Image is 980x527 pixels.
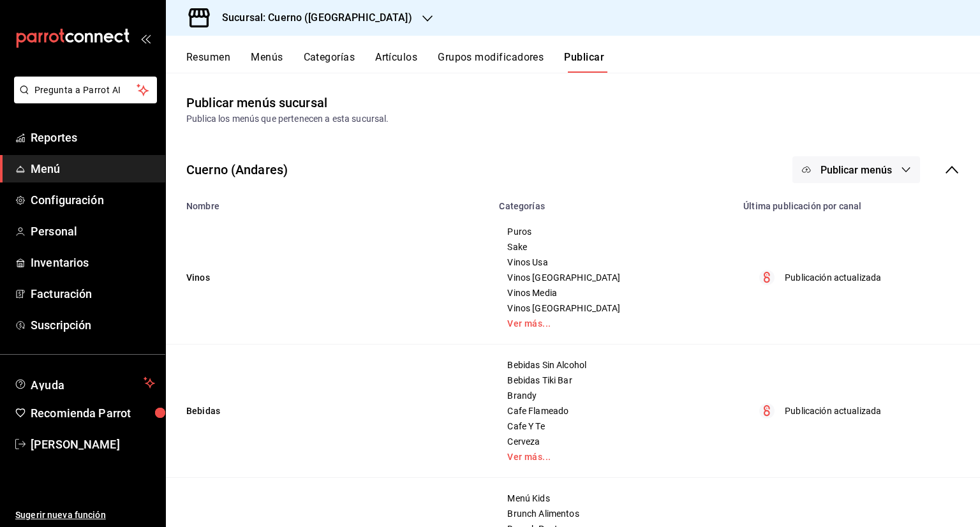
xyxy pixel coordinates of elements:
span: Bebidas Sin Alcohol [507,360,720,369]
span: Brandy [507,391,720,400]
span: Recomienda Parrot [31,405,155,422]
a: Ver más... [507,452,720,461]
span: Pregunta a Parrot AI [34,84,137,97]
a: Pregunta a Parrot AI [9,93,157,106]
span: Inventarios [31,254,155,271]
div: navigation tabs [186,51,980,73]
button: Categorías [304,51,355,73]
span: Vinos Usa [507,258,720,267]
span: Cerveza [507,437,720,446]
h3: Sucursal: Cuerno ([GEOGRAPHIC_DATA]) [212,10,412,26]
span: [PERSON_NAME] [31,436,155,453]
span: Suscripción [31,316,155,334]
td: Vinos [166,211,491,345]
button: Grupos modificadores [438,51,544,73]
span: Reportes [31,129,155,146]
span: Bebidas Tiki Bar [507,376,720,385]
button: Resumen [186,51,230,73]
span: Sugerir nueva función [15,508,155,522]
span: Brunch Alimentos [507,509,720,518]
span: Facturación [31,285,155,302]
span: Sake [507,242,720,251]
th: Nombre [166,193,491,211]
span: Vinos [GEOGRAPHIC_DATA] [507,273,720,282]
th: Categorías [491,193,736,211]
span: Menú Kids [507,494,720,503]
button: open_drawer_menu [140,33,151,43]
button: Publicar [564,51,604,73]
span: Ayuda [31,375,138,390]
p: Publicación actualizada [785,271,881,285]
button: Artículos [375,51,417,73]
span: Cafe Y Te [507,422,720,431]
a: Ver más... [507,319,720,328]
th: Última publicación por canal [736,193,980,211]
p: Publicación actualizada [785,405,881,418]
span: Puros [507,227,720,236]
div: Publicar menús sucursal [186,93,327,112]
span: Cafe Flameado [507,406,720,415]
span: Publicar menús [820,164,892,176]
td: Bebidas [166,345,491,478]
span: Menú [31,160,155,177]
div: Publica los menús que pertenecen a esta sucursal. [186,112,960,126]
button: Pregunta a Parrot AI [14,77,157,103]
span: Vinos Media [507,288,720,297]
span: Personal [31,223,155,240]
span: Configuración [31,191,155,209]
button: Menús [251,51,283,73]
div: Cuerno (Andares) [186,160,288,179]
button: Publicar menús [792,156,920,183]
span: Vinos [GEOGRAPHIC_DATA] [507,304,720,313]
